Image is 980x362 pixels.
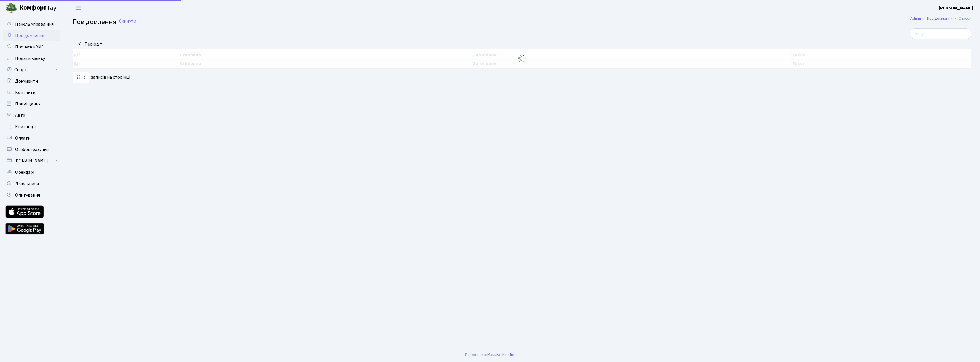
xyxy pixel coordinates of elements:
span: Таун [19,3,60,13]
a: Лічильники [3,178,60,189]
a: Період [82,39,105,49]
span: Повідомлення [15,32,44,39]
a: Повідомлення [927,15,953,21]
span: Приміщення [15,101,40,107]
span: Опитування [15,192,40,198]
input: Пошук... [910,28,971,39]
a: Документи [3,75,60,87]
a: Подати заявку [3,53,60,64]
a: Пропуск в ЖК [3,41,60,53]
a: Особові рахунки [3,144,60,155]
img: Обробка... [518,54,527,63]
a: [PERSON_NAME] [939,5,973,11]
span: Панель управління [15,21,54,27]
b: Комфорт [19,3,47,12]
span: Лічильники [15,181,39,187]
a: Спорт [3,64,60,75]
span: Особові рахунки [15,146,49,153]
a: Повідомлення [3,30,60,41]
a: Massive Kinetic [487,352,514,358]
a: Контакти [3,87,60,98]
a: Панель управління [3,19,60,30]
select: записів на сторінці [73,72,89,83]
a: Авто [3,110,60,121]
a: Приміщення [3,98,60,110]
span: Подати заявку [15,55,45,62]
span: Документи [15,78,38,84]
label: записів на сторінці [73,72,130,83]
a: Опитування [3,189,60,201]
span: Квитанції [15,124,36,130]
nav: breadcrumb [902,13,980,24]
a: Admin [910,15,921,21]
button: Переключити навігацію [71,3,85,13]
a: Оплати [3,132,60,144]
span: Авто [15,112,25,118]
a: [DOMAIN_NAME] [3,155,60,167]
span: Повідомлення [73,17,117,27]
a: Квитанції [3,121,60,132]
span: Контакти [15,89,35,96]
img: logo.png [6,2,17,14]
span: Орендарі [15,169,34,175]
b: [PERSON_NAME] [939,5,973,11]
span: Оплати [15,135,30,141]
a: Скинути [119,19,136,24]
div: Розроблено . [465,352,515,358]
a: Орендарі [3,167,60,178]
li: Список [953,15,971,22]
span: Пропуск в ЖК [15,44,43,50]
